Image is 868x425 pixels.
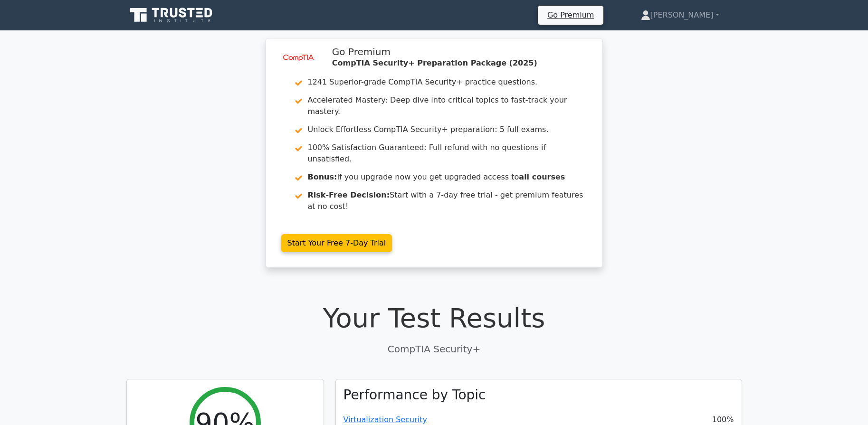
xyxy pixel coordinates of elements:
[542,9,600,21] a: Go Premium
[281,234,392,252] a: Start Your Free 7-Day Trial
[343,387,486,403] h3: Performance by Topic
[618,6,742,25] a: [PERSON_NAME]
[126,342,742,356] p: CompTIA Security+
[126,302,742,334] h1: Your Test Results
[343,415,427,424] a: Virtualization Security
